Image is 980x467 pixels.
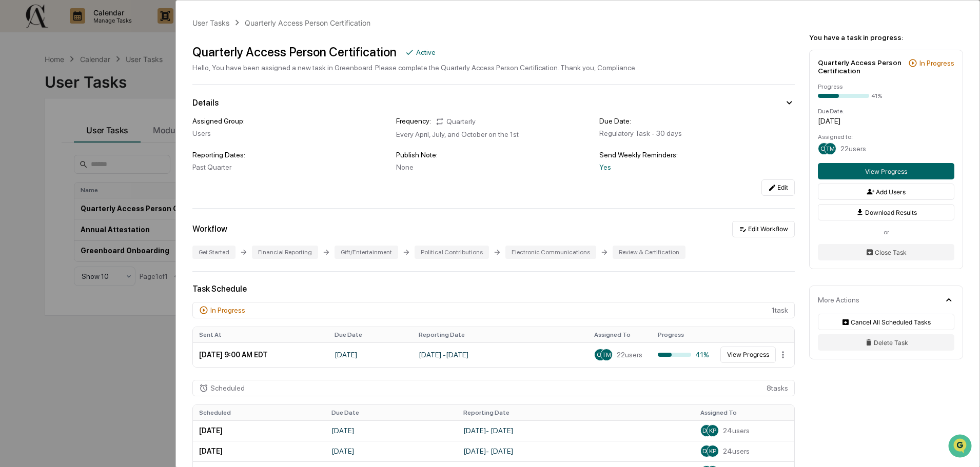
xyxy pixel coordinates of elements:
[10,22,187,38] p: How can we help?
[818,133,954,140] div: Assigned to:
[21,201,65,212] span: Data Lookup
[947,433,975,461] iframe: Open customer support
[70,178,131,196] a: 🗄️Attestations
[10,202,18,211] div: 🔎
[732,221,795,237] button: Edit Workflow
[702,427,711,434] span: DD
[723,447,750,455] span: 24 users
[85,139,89,148] span: •
[652,327,715,342] th: Progress
[6,197,69,216] a: 🔎Data Lookup
[702,448,711,455] span: DD
[10,114,69,122] div: Past conversations
[159,112,187,124] button: See all
[818,117,954,125] div: [DATE]
[245,18,370,27] div: Quarterly Access Person Certification
[818,58,904,75] div: Quarterly Access Person Certification
[599,117,795,125] div: Due Date:
[396,117,431,126] div: Frequency:
[820,145,828,152] span: CL
[210,384,245,392] div: Scheduled
[818,184,954,200] button: Add Users
[602,351,611,358] span: TM
[192,284,795,294] div: Task Schedule
[723,427,750,435] span: 24 users
[325,405,458,420] th: Due Date
[192,18,229,27] div: User Tasks
[6,178,70,196] a: 🖐️Preclearance
[328,327,413,342] th: Due Date
[192,98,219,108] div: Details
[599,151,795,159] div: Send Weekly Reminders:
[761,179,795,196] button: Edit
[21,140,29,148] img: 1746055101610-c473b297-6a78-478c-a979-82029cc54cd1
[192,129,388,137] div: Users
[709,448,716,455] span: KP
[919,59,954,67] div: In Progress
[435,117,476,126] div: Quarterly
[22,78,40,97] img: 8933085812038_c878075ebb4cc5468115_72.jpg
[210,306,245,314] div: In Progress
[192,163,388,171] div: Past Quarter
[193,342,328,367] td: [DATE] 9:00 AM EDT
[818,314,954,330] button: Cancel All Scheduled Tasks
[709,427,716,434] span: KP
[818,244,954,260] button: Close Task
[10,130,27,146] img: Jack Rasmussen
[617,351,642,359] span: 22 users
[818,163,954,179] button: View Progress
[193,327,328,342] th: Sent At
[193,420,325,441] td: [DATE]
[10,78,29,97] img: 1746055101610-c473b297-6a78-478c-a979-82029cc54cd1
[91,139,112,148] span: Sep 30
[193,405,325,420] th: Scheduled
[818,108,954,115] div: Due Date:
[597,351,604,358] span: CL
[192,117,388,125] div: Assigned Group:
[21,182,66,192] span: Preclearance
[415,246,489,259] div: Political Contributions
[85,182,127,192] span: Attestations
[809,33,963,42] div: You have a task in progress:
[599,129,795,137] div: Regulatory Task - 30 days
[599,163,795,171] div: Yes
[694,405,794,420] th: Assigned To
[613,246,685,259] div: Review & Certification
[325,420,458,441] td: [DATE]
[192,151,388,159] div: Reporting Dates:
[818,83,954,90] div: Progress
[826,145,835,152] span: TM
[252,246,318,259] div: Financial Reporting
[505,246,596,259] div: Electronic Communications
[818,204,954,220] button: Download Results
[325,441,458,461] td: [DATE]
[192,45,397,59] div: Quarterly Access Person Certification
[10,183,18,191] div: 🖐️
[192,302,795,318] div: 1 task
[192,380,795,396] div: 8 task s
[46,89,141,97] div: We're available if you need us!
[658,351,709,359] div: 41%
[457,405,694,420] th: Reporting Date
[328,342,413,367] td: [DATE]
[72,226,124,234] a: Powered byPylon
[396,151,592,159] div: Publish Note:
[396,130,592,138] div: Every April, July, and October on the 1st
[46,78,168,89] div: Start new chat
[174,82,187,94] button: Start new chat
[818,296,859,304] div: More Actions
[818,229,954,236] div: or
[32,139,83,148] span: [PERSON_NAME]
[396,163,592,171] div: None
[192,246,236,259] div: Get Started
[416,48,436,56] div: Active
[193,441,325,461] td: [DATE]
[840,145,866,153] span: 22 users
[335,246,398,259] div: Gift/Entertainment
[102,227,124,234] span: Pylon
[192,224,227,234] div: Workflow
[818,334,954,351] button: Delete Task
[871,92,882,99] div: 41%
